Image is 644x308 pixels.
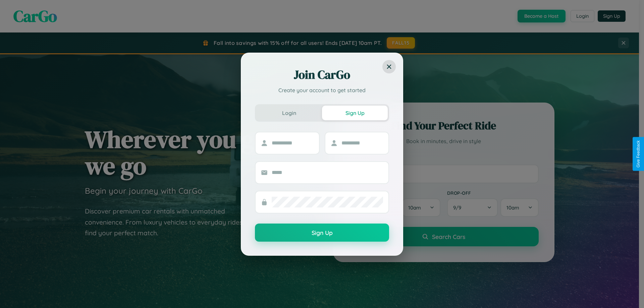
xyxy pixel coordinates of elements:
p: Create your account to get started [255,86,389,94]
button: Sign Up [255,224,389,242]
h2: Join CarGo [255,67,389,83]
button: Login [256,106,322,120]
button: Sign Up [322,106,388,120]
div: Give Feedback [636,140,641,168]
